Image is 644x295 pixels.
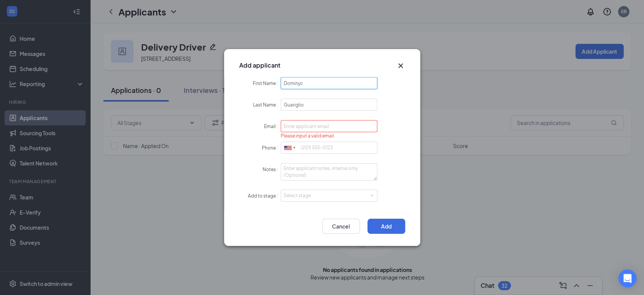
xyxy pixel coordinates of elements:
label: First Name [253,80,281,86]
div: Open Intercom Messenger [618,269,636,287]
input: Last Name [281,99,378,111]
button: Cancel [322,219,360,234]
textarea: Notes [281,163,378,181]
div: United States: +1 [281,142,298,154]
label: Notes [263,167,281,172]
label: Add to stage [248,193,281,199]
input: Email [281,120,378,132]
label: Phone [262,145,281,151]
button: Add [367,219,405,234]
svg: Cross [396,61,405,70]
input: First Name [281,77,378,89]
label: Email [264,124,281,129]
input: (201) 555-0123 [281,142,378,154]
div: Select stage [284,192,371,199]
button: Close [396,61,405,70]
div: Please input a valid email [281,133,378,139]
label: Last Name [253,102,281,108]
h3: Add applicant [239,61,280,70]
